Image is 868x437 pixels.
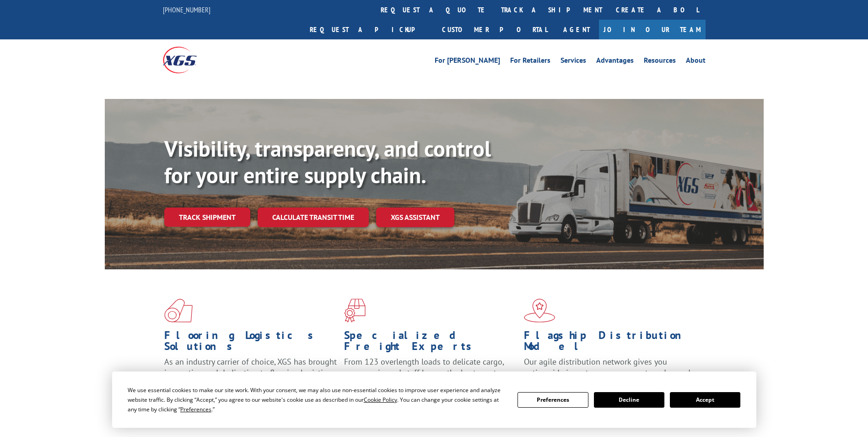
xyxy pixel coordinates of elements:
span: Preferences [180,405,211,413]
a: Agent [554,20,599,39]
a: Calculate transit time [258,208,369,227]
span: Cookie Policy [364,396,397,404]
a: Services [561,57,586,67]
a: For [PERSON_NAME] [435,57,500,67]
a: Customer Portal [435,20,554,39]
a: Track shipment [164,208,250,227]
p: From 123 overlength loads to delicate cargo, our experienced staff knows the best way to move you... [344,356,517,397]
div: We use essential cookies to make our site work. With your consent, we may also use non-essential ... [128,385,507,414]
a: Join Our Team [599,20,706,39]
a: Request a pickup [303,20,435,39]
a: [PHONE_NUMBER] [163,5,210,14]
a: Advantages [596,57,634,67]
a: For Retailers [510,57,550,67]
b: Visibility, transparency, and control for your entire supply chain. [164,134,491,189]
button: Decline [594,392,664,408]
img: xgs-icon-focused-on-flooring-red [344,299,366,322]
button: Preferences [518,392,588,408]
div: Cookie Consent Prompt [112,371,756,428]
h1: Specialized Freight Experts [344,330,517,356]
a: XGS ASSISTANT [376,208,454,227]
span: As an industry carrier of choice, XGS has brought innovation and dedication to flooring logistics... [164,356,337,389]
img: xgs-icon-total-supply-chain-intelligence-red [164,299,193,322]
a: About [686,57,706,67]
a: Resources [644,57,676,67]
h1: Flooring Logistics Solutions [164,330,337,356]
img: xgs-icon-flagship-distribution-model-red [524,299,555,322]
button: Accept [670,392,740,408]
span: Our agile distribution network gives you nationwide inventory management on demand. [524,356,692,378]
h1: Flagship Distribution Model [524,330,697,356]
